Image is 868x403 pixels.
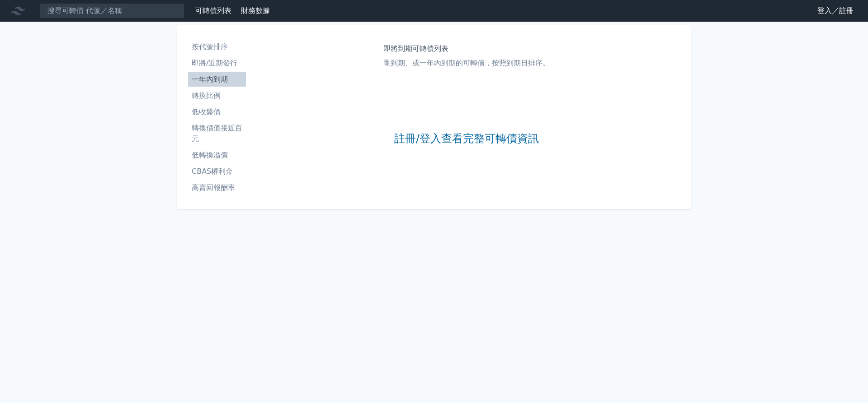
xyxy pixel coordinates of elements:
li: 一年內到期 [188,74,246,85]
a: 財務數據 [241,6,270,15]
a: 高賣回報酬率 [188,181,246,195]
li: 低轉換溢價 [188,150,246,161]
a: CBAS權利金 [188,164,246,179]
li: CBAS權利金 [188,166,246,177]
li: 低收盤價 [188,107,246,117]
a: 註冊/登入查看完整可轉債資訊 [394,132,539,146]
li: 轉換價值接近百元 [188,123,246,144]
a: 登入／註冊 [810,4,861,18]
h1: 即將到期可轉債列表 [383,43,550,54]
li: 即將/近期發行 [188,58,246,69]
a: 轉換比例 [188,88,246,103]
input: 搜尋可轉債 代號／名稱 [40,3,184,19]
li: 轉換比例 [188,90,246,101]
a: 即將/近期發行 [188,56,246,70]
a: 可轉債列表 [195,6,231,15]
p: 剛到期、或一年內到期的可轉債，按照到期日排序。 [383,58,550,69]
a: 按代號排序 [188,40,246,54]
li: 按代號排序 [188,42,246,52]
li: 高賣回報酬率 [188,182,246,193]
a: 一年內到期 [188,72,246,87]
a: 低轉換溢價 [188,148,246,162]
a: 轉換價值接近百元 [188,121,246,146]
a: 低收盤價 [188,105,246,119]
